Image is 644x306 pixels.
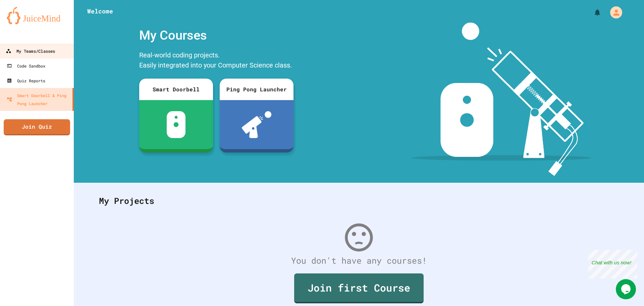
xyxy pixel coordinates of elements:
[6,47,55,55] div: My Teams/Classes
[7,7,67,24] img: logo-orange.svg
[7,77,45,85] div: Quiz Reports
[7,62,45,70] div: Code Sandbox
[588,250,637,278] iframe: chat widget
[7,91,70,107] div: Smart Doorbell & Ping Pong Launcher
[167,111,186,138] img: sdb-white.svg
[581,7,603,18] div: My Notifications
[220,79,293,100] div: Ping Pong Launcher
[136,48,297,74] div: Real-world coding projects. Easily integrated into your Computer Science class.
[616,279,637,299] iframe: chat widget
[242,111,272,138] img: ppl-with-ball.png
[412,23,591,176] img: banner-image-my-projects.png
[4,119,70,135] a: Join Quiz
[294,273,424,303] a: Join first Course
[603,5,624,20] div: My Account
[139,79,213,100] div: Smart Doorbell
[92,254,626,267] div: You don't have any courses!
[92,188,626,214] div: My Projects
[136,23,297,48] div: My Courses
